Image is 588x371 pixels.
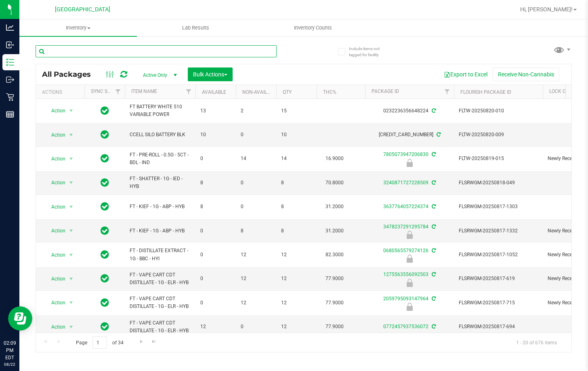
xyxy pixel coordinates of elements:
[69,336,130,349] span: Page of 34
[101,249,109,260] span: In Sync
[193,71,227,78] span: Bulk Actions
[101,153,109,164] span: In Sync
[130,227,191,235] span: FT - KIEF - 1G - ABP - HYB
[44,153,66,164] span: Action
[430,296,436,301] span: Sync from Compliance System
[349,46,389,58] span: Include items not tagged for facility
[135,336,147,347] a: Go to the next page
[66,225,76,236] span: select
[459,155,538,162] span: FLTW-20250819-015
[6,58,14,66] inline-svg: Inventory
[91,89,122,94] a: Sync Status
[44,129,66,141] span: Action
[241,251,271,259] span: 12
[439,67,493,81] button: Export to Excel
[283,89,292,95] a: Qty
[200,323,231,331] span: 12
[241,299,271,307] span: 12
[202,89,226,95] a: Available
[281,299,312,307] span: 12
[188,67,233,81] button: Bulk Actions
[281,131,312,139] span: 10
[281,203,312,211] span: 8
[459,275,538,282] span: FLSRWGM-20250817-619
[241,155,271,162] span: 14
[66,321,76,333] span: select
[459,251,538,259] span: FLSRWGM-20250817-1052
[4,361,16,367] p: 08/22
[171,24,220,32] span: Lab Results
[241,275,271,282] span: 12
[66,297,76,308] span: select
[241,203,271,211] span: 0
[372,89,399,94] a: Package ID
[430,248,436,253] span: Sync from Compliance System
[364,303,455,311] div: Newly Received
[200,275,231,282] span: 0
[459,179,538,187] span: FLSRWGM-20250818-049
[130,131,191,139] span: CCELL SILO BATTERY BLK
[435,132,441,137] span: Sync from Compliance System
[131,89,157,94] a: Item Name
[383,324,428,329] a: 0772457937536072
[430,204,436,209] span: Sync from Compliance System
[321,225,348,237] span: 31.2000
[459,227,538,235] span: FLSRWGM-20250817-1332
[130,151,191,167] span: FT - PRE-ROLL - 0.5G - 5CT - BDL - IND
[241,323,271,331] span: 0
[241,179,271,187] span: 0
[383,204,428,209] a: 3637764057224374
[148,336,160,347] a: Go to the last page
[200,203,231,211] span: 8
[459,323,538,331] span: FLSRWGM-20250817-694
[283,24,343,32] span: Inventory Counts
[130,319,191,335] span: FT - VAPE CART CDT DISTILLATE - 1G - ELR - HYB
[241,131,271,139] span: 0
[460,89,511,95] a: Flourish Package ID
[42,89,81,95] div: Actions
[44,273,66,285] span: Action
[111,85,125,99] a: Filter
[200,131,231,139] span: 10
[101,297,109,308] span: In Sync
[44,177,66,188] span: Action
[36,45,277,57] input: Search Package ID, Item Name, SKU, Lot or Part Number...
[323,89,336,95] a: THC%
[383,272,428,277] a: 1275563556092503
[364,255,455,263] div: Newly Received
[44,321,66,333] span: Action
[430,324,436,329] span: Sync from Compliance System
[130,247,191,262] span: FT - DISTILLATE EXTRACT - 1G - BBC - HYI
[101,105,109,116] span: In Sync
[8,306,32,331] iframe: Resource center
[101,321,109,332] span: In Sync
[101,177,109,188] span: In Sync
[383,152,428,157] a: 7805073947206830
[200,179,231,187] span: 8
[66,177,76,188] span: select
[130,203,191,211] span: FT - KIEF - 1G - ABP - HYB
[493,67,559,81] button: Receive Non-Cannabis
[6,23,14,32] inline-svg: Analytics
[430,180,436,185] span: Sync from Compliance System
[510,336,563,348] span: 1 - 20 of 676 items
[321,321,348,333] span: 77.9000
[200,155,231,162] span: 0
[55,6,110,13] span: [GEOGRAPHIC_DATA]
[44,297,66,308] span: Action
[101,273,109,284] span: In Sync
[241,227,271,235] span: 8
[321,249,348,261] span: 82.3000
[364,279,455,287] div: Newly Received
[383,224,428,230] a: 3478237291295784
[19,19,137,36] a: Inventory
[459,203,538,211] span: FLSRWGM-20250817-1303
[383,296,428,301] a: 2059795093147964
[130,271,191,287] span: FT - VAPE CART CDT DISTILLATE - 1G - ELR - HYB
[281,251,312,259] span: 12
[430,152,436,157] span: Sync from Compliance System
[44,201,66,213] span: Action
[520,6,573,13] span: Hi, [PERSON_NAME]!
[200,107,231,115] span: 13
[137,19,254,36] a: Lab Results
